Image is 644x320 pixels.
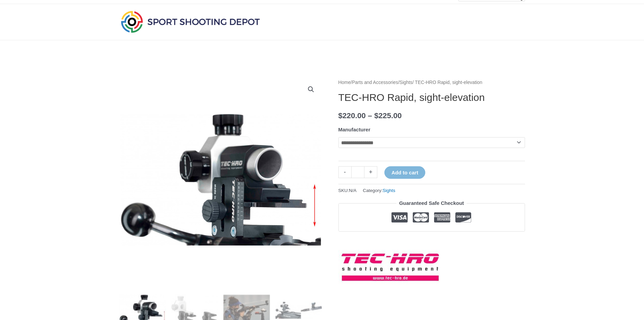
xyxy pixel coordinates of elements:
bdi: 220.00 [338,111,366,120]
span: – [368,111,372,120]
span: $ [338,111,343,120]
a: Home [338,80,351,85]
a: - [338,166,351,178]
a: + [364,166,377,178]
h1: TEC-HRO Rapid, sight-elevation [338,91,525,104]
button: Add to cart [384,166,425,179]
bdi: 225.00 [374,111,402,120]
input: Product quantity [351,166,364,178]
a: Parts and Accessories [352,80,398,85]
nav: Breadcrumb [338,78,525,87]
iframe: Customer reviews powered by Trustpilot [338,237,525,245]
a: TEC-HRO Shooting Equipment [338,250,440,284]
a: Sights [383,188,396,193]
span: SKU: [338,186,357,195]
img: Sport Shooting Depot [119,9,261,34]
a: View full-screen image gallery [305,83,317,95]
label: Manufacturer [338,127,371,132]
span: N/A [349,188,357,193]
a: Sights [400,80,412,85]
span: $ [374,111,379,120]
span: Category: [363,186,395,195]
legend: Guaranteed Safe Checkout [397,198,467,208]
